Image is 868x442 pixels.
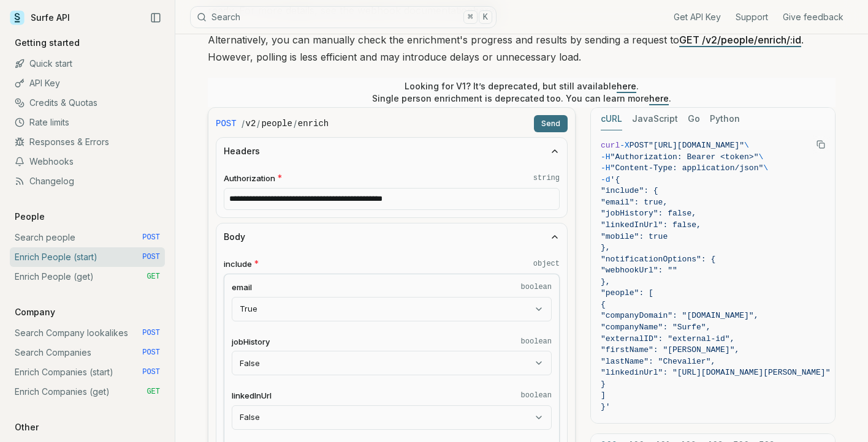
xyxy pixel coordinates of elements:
[620,141,630,150] span: -X
[479,10,492,24] kbd: K
[142,348,160,358] span: POST
[534,115,568,132] button: Send
[601,380,606,389] span: }
[601,232,668,241] span: "mobile": true
[10,306,60,318] p: Company
[679,34,801,46] a: GET /v2/people/enrich/:id
[142,328,160,338] span: POST
[10,247,165,267] a: Enrich People (start) POST
[190,6,497,28] button: Search⌘K
[601,391,606,400] span: ]
[533,259,560,269] code: object
[216,138,567,165] button: Headers
[601,209,696,218] span: "jobHistory": false,
[10,9,70,27] a: Surfe API
[601,345,739,354] span: "firstName": "[PERSON_NAME]",
[216,223,567,250] button: Body
[601,255,715,264] span: "notificationOptions": {
[142,252,160,262] span: POST
[601,368,830,377] span: "linkedinUrl": "[URL][DOMAIN_NAME][PERSON_NAME]"
[232,336,270,348] span: jobHistory
[142,367,160,377] span: POST
[601,266,677,275] span: "webhookUrl": ""
[10,382,165,402] a: Enrich Companies (get) GET
[521,391,552,400] code: boolean
[601,175,611,184] span: -d
[744,141,749,150] span: \
[601,357,715,366] span: "lastName": "Chevalier",
[10,343,165,362] a: Search Companies POST
[246,118,256,130] code: v2
[601,243,611,252] span: },
[601,323,710,332] span: "companyName": "Surfe",
[601,141,620,150] span: curl
[232,282,252,293] span: email
[763,163,768,173] span: \
[147,272,160,282] span: GET
[10,37,85,49] p: Getting started
[601,311,758,320] span: "companyDomain": "[DOMAIN_NAME]",
[10,73,165,93] a: API Key
[224,173,275,184] span: Authorization
[10,152,165,171] a: Webhooks
[257,118,260,130] span: /
[10,323,165,343] a: Search Company lookalikes POST
[10,54,165,73] a: Quick start
[216,118,237,130] span: POST
[601,198,668,207] span: "email": true,
[533,173,560,183] code: string
[10,228,165,247] a: Search people POST
[232,390,272,402] span: linkedInUrl
[649,93,669,103] a: here
[142,233,160,242] span: POST
[617,81,636,91] a: here
[688,108,700,130] button: Go
[611,163,764,173] span: "Content-Type: application/json"
[601,152,611,162] span: -H
[601,334,734,343] span: "externalID": "external-id",
[10,171,165,191] a: Changelog
[783,11,843,23] a: Give feedback
[812,135,830,154] button: Copy Text
[649,141,744,150] span: "[URL][DOMAIN_NAME]"
[601,277,611,287] span: },
[611,175,620,184] span: '{
[242,118,245,130] span: /
[601,220,701,230] span: "linkedInUrl": false,
[298,118,329,130] code: enrich
[10,93,165,113] a: Credits & Quotas
[10,421,44,433] p: Other
[674,11,721,23] a: Get API Key
[372,80,671,105] p: Looking for V1? It’s deprecated, but still available . Single person enrichment is deprecated too...
[147,9,165,27] button: Collapse Sidebar
[224,258,252,270] span: include
[10,362,165,382] a: Enrich Companies (start) POST
[521,337,552,346] code: boolean
[208,31,836,66] p: Alternatively, you can manually check the enrichment's progress and results by sending a request ...
[261,118,292,130] code: people
[601,288,653,298] span: "people": [
[294,118,297,130] span: /
[736,11,768,23] a: Support
[758,152,763,162] span: \
[10,113,165,132] a: Rate limits
[632,108,678,130] button: JavaScript
[601,300,606,309] span: {
[601,108,622,130] button: cURL
[521,282,552,292] code: boolean
[601,163,611,173] span: -H
[710,108,740,130] button: Python
[601,186,658,195] span: "include": {
[463,10,477,24] kbd: ⌘
[601,402,611,411] span: }'
[10,267,165,287] a: Enrich People (get) GET
[10,211,50,223] p: People
[10,132,165,152] a: Responses & Errors
[147,387,160,397] span: GET
[611,152,759,162] span: "Authorization: Bearer <token>"
[630,141,649,150] span: POST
